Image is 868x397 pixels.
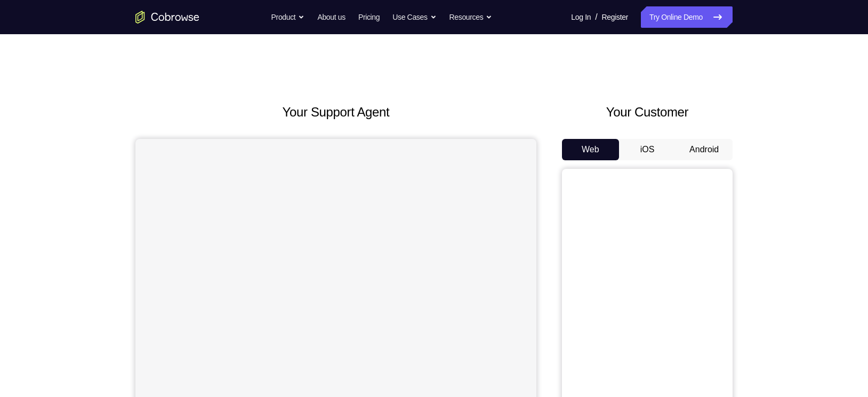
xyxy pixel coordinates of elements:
button: Resources [449,6,493,28]
a: Try Online Demo [641,6,733,28]
span: / [595,11,597,24]
h2: Your Customer [562,103,733,122]
button: Product [271,6,305,28]
a: Log In [571,6,591,28]
button: Use Cases [392,6,436,28]
a: Register [602,6,628,28]
h2: Your Support Agent [135,103,536,122]
button: Android [676,139,733,160]
button: Web [562,139,619,160]
a: Go to the home page [135,11,199,24]
button: iOS [619,139,676,160]
a: About us [317,6,345,28]
a: Pricing [358,6,380,28]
